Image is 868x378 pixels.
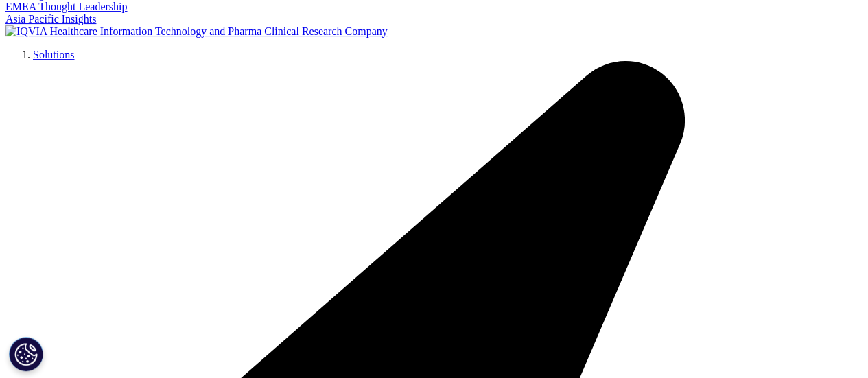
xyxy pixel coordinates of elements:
[33,49,74,60] a: Solutions
[9,337,43,371] button: Cookies Settings
[5,1,127,12] a: EMEA Thought Leadership
[5,25,388,38] img: IQVIA Healthcare Information Technology and Pharma Clinical Research Company
[5,13,96,25] a: Asia Pacific Insights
